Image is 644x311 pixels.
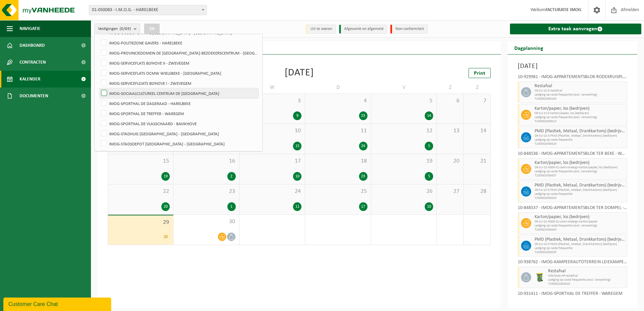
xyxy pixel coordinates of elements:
[227,202,236,211] div: 1
[293,111,301,120] div: 9
[100,48,258,58] label: IMOG-PROVINCIEDOMEIN DE [GEOGRAPHIC_DATA]-BEZOEKERSCENTRUM - [GEOGRAPHIC_DATA]
[535,188,625,192] span: CR-SU-1C-5 PMD (Plastiek, Metaal, Drankkartons) (bedrijven)
[440,188,460,195] span: 27
[120,27,131,31] count: (0/69)
[371,81,437,94] td: V
[535,89,625,93] span: CR-SU-1C-5 restafval
[100,118,258,129] label: IMOG-SPORTHAL DE VLASSCHAARD - BAVIKHOVE
[535,174,625,178] span: T250002058437
[177,158,235,165] span: 16
[535,228,625,232] span: T250002058445
[89,5,206,15] span: 01-050083 - I.M.O.G. - HARELBEKE
[425,172,433,181] div: 5
[161,202,170,211] div: 20
[440,97,460,105] span: 6
[100,108,258,118] label: IMOG-SPORTHAL DE TREFFER - WAREGEM
[535,237,625,242] span: PMD (Plastiek, Metaal, Drankkartons) (bedrijven)
[390,25,428,34] li: Non-conformiteit
[535,111,625,115] span: CR-SU-1C-5 karton/papier, los (bedrijven)
[535,83,625,89] span: Restafval
[100,129,258,139] label: IMOG-STADHUIS [GEOGRAPHIC_DATA] - [GEOGRAPHIC_DATA]
[548,274,625,278] span: WB-0240-HP restafval
[309,188,367,195] span: 25
[535,106,625,111] span: Karton/papier, los (bedrijven)
[535,129,625,134] span: PMD (Plastiek, Metaal, Drankkartons) (bedrijven)
[535,224,625,228] span: Lediging op vaste frequentie (excl. verwerking)
[100,149,258,159] label: IMOG-STEDELIJKE ACADEMIE [GEOGRAPHIC_DATA] - [GEOGRAPHIC_DATA]
[20,54,46,71] span: Contracten
[243,97,301,105] span: 3
[243,127,301,135] span: 10
[20,71,40,88] span: Kalender
[375,188,433,195] span: 26
[467,127,487,135] span: 14
[98,24,131,34] span: Vestigingen
[469,68,491,78] a: Print
[535,220,625,224] span: CR-SU-1C-5000-CU semi-ondergr-karton/papier
[100,38,258,48] label: IMOG-POLITIEZONE GAVERS - HARELBEKE
[518,260,627,267] div: 10-938762 - IMOG-KAMPEERAUTOTERREIN LEIEKAMPER - SINT-ELOOIS-VIJVE
[518,151,627,158] div: 10-848536 - IMOG-APPARTEMENTSBLOK TER BEKE - WAREGEM
[508,41,550,54] h2: Dagplanning
[535,97,625,101] span: T250002060163
[100,68,258,78] label: IMOG-SERVICEFLATS OCMW WIELSBEKE - [GEOGRAPHIC_DATA]
[285,68,314,78] div: [DATE]
[111,158,170,165] span: 15
[518,291,627,298] div: 10-931411 - IMOG-SPORTHAL DE TREFFER - WAREGEM
[440,127,460,135] span: 13
[425,202,433,211] div: 10
[535,93,625,97] span: Lediging op vaste frequentie (excl. verwerking)
[535,250,625,254] span: T250002058535
[100,88,258,98] label: IMOG-SOCIAALCULTUREEL CENTRUM DE [GEOGRAPHIC_DATA]
[535,196,625,200] span: T250002058543
[518,206,627,212] div: 10-848537 - IMOG-APPARTEMENTSBLOK TER DOMPEL - WAREGEM
[535,214,625,220] span: Karton/papier, los (bedrijven)
[464,81,491,94] td: Z
[89,5,207,15] span: 01-050083 - I.M.O.G. - HARELBEKE
[309,158,367,165] span: 18
[20,20,40,37] span: Navigatie
[243,188,301,195] span: 24
[359,172,367,181] div: 23
[375,158,433,165] span: 19
[535,138,625,142] span: Lediging op vaste frequentie
[437,81,464,94] td: Z
[535,170,625,174] span: Lediging op vaste frequentie (excl. verwerking)
[3,296,112,311] iframe: chat widget
[518,75,627,81] div: 10-929981 - IMOG-APPARTEMENTSBLOK RODEKRUISPLEIN - KUURNE
[359,202,367,211] div: 17
[467,97,487,105] span: 7
[305,81,371,94] td: D
[518,61,627,71] h3: [DATE]
[535,192,625,196] span: Lediging op vaste frequentie
[440,158,460,165] span: 20
[161,233,170,241] div: 20
[535,134,625,138] span: CR-SU-1C-5 PMD (Plastiek, Metaal, Drankkartons) (bedrijven)
[111,219,170,226] span: 29
[144,24,160,34] button: OK
[474,71,485,76] span: Print
[535,183,625,188] span: PMD (Plastiek, Metaal, Drankkartons) (bedrijven)
[548,269,625,274] span: Restafval
[243,158,301,165] span: 17
[227,172,236,181] div: 2
[309,127,367,135] span: 11
[177,188,235,195] span: 23
[535,246,625,250] span: Lediging op vaste frequentie
[293,172,301,181] div: 10
[100,139,258,149] label: IMOG-STADSDEPOT [GEOGRAPHIC_DATA] - [GEOGRAPHIC_DATA]
[548,282,625,286] span: T250002083629
[20,88,48,104] span: Documenten
[467,188,487,195] span: 28
[425,142,433,150] div: 5
[161,172,170,181] div: 19
[425,111,433,120] div: 14
[535,160,625,166] span: Karton/papier, los (bedrijven)
[305,25,336,34] li: Uit te voeren
[239,81,305,94] td: W
[177,218,235,226] span: 30
[535,119,625,124] span: T250002058513
[111,188,170,195] span: 22
[548,278,625,282] span: Lediging op vaste frequentie (excl. verwerking)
